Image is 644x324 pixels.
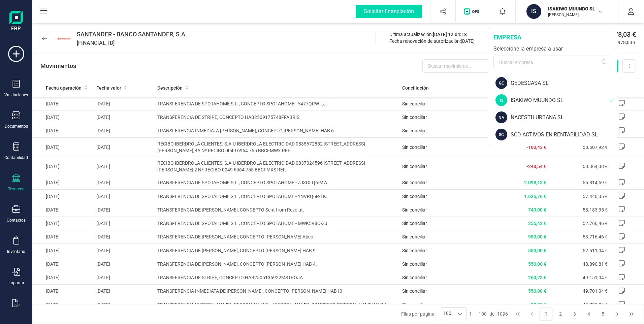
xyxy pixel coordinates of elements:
[94,203,155,217] td: [DATE]
[493,45,611,53] div: Seleccione la empresa a usar
[549,137,610,157] td: 58.607,92 €
[32,157,94,176] td: [DATE]
[479,311,487,317] span: 100
[4,155,28,160] div: Contabilidad
[549,176,610,189] td: 55.814,59 €
[528,261,546,267] span: 550,00 €
[402,115,427,120] span: Sin conciliar
[157,261,396,267] span: TRANSFERENCIA DE [PERSON_NAME], CONCEPTO [PERSON_NAME] HAB 4.
[402,207,427,213] span: Sin conciliar
[611,39,636,46] span: 58.978,03 €
[96,85,121,91] span: Fecha valor
[32,203,94,217] td: [DATE]
[402,261,427,267] span: Sin conciliar
[511,96,609,104] div: ISAKIWO MUUNDO SL
[157,114,396,121] span: TRANSFERENCIA DE STRIPE, CONCEPTO HAB2509175748FFABRIS.
[94,284,155,298] td: [DATE]
[511,131,617,139] div: SCD ACTIVOS EN RENTABILIDAD SL
[493,56,611,69] input: Buscar empresa
[94,217,155,230] td: [DATE]
[495,129,507,140] div: SC
[40,61,76,71] p: Movimientos
[464,8,482,15] img: Logo de OPS
[402,275,427,280] span: Sin conciliar
[549,217,610,230] td: 52.766,46 €
[402,128,427,133] span: Sin conciliar
[531,302,546,307] span: 90,00 €
[549,271,610,284] td: 49.151,04 €
[32,257,94,271] td: [DATE]
[157,85,183,91] span: Descripción
[32,271,94,284] td: [DATE]
[497,311,508,317] span: 1096
[77,30,187,39] span: SANTANDER - BANCO SANTANDER, S.A.
[94,271,155,284] td: [DATE]
[157,100,396,107] span: TRANSFERENCIA DE SPOTAHOME S.L., CONCEPTO SPOTAHOME - Y477QRW-LJ.
[5,124,28,129] div: Documentos
[402,221,427,226] span: Sin conciliar
[528,248,546,253] span: 550,00 €
[402,144,427,150] span: Sin conciliar
[524,1,610,22] button: ISISAKIWO MUUNDO SL[PERSON_NAME]
[528,207,546,213] span: 743,00 €
[528,275,546,280] span: 260,23 €
[601,30,636,39] span: 58.978,03 €
[32,110,94,124] td: [DATE]
[7,249,25,254] div: Inventario
[157,220,396,227] span: TRANSFERENCIA DE SPOTAHOME S.L., CONCEPTO SPOTAHOME - MWK5V8Q-ZJ.
[582,307,595,320] button: Page 4
[528,234,546,239] span: 950,00 €
[94,230,155,244] td: [DATE]
[32,230,94,244] td: [DATE]
[549,190,610,203] td: 57.440,35 €
[8,280,24,286] div: Importar
[402,248,427,253] span: Sin conciliar
[389,38,475,44] div: Fecha renovación de autorización:
[549,203,610,217] td: 58.183,35 €
[348,1,430,22] button: Solicitar financiación
[389,31,475,38] div: Última actualización:
[157,179,396,186] span: TRANSFERENCIA DE SPOTAHOME S.L., CONCEPTO SPOTAHOME - ZJ3GLQ6-MW.
[597,307,609,320] button: Page 5
[32,176,94,189] td: [DATE]
[489,311,494,317] span: de
[94,257,155,271] td: [DATE]
[401,307,466,320] div: Filas por página:
[402,302,427,307] span: Sin conciliar
[4,92,28,98] div: Validaciones
[524,180,546,185] span: 2.098,13 €
[157,301,396,308] span: TRANSFERENCIA [PERSON_NAME]-[PERSON_NAME] + [PERSON_NAME], CONCEPTO [PERSON_NAME] HAB 1.
[469,311,508,317] div: -
[46,85,82,91] span: Fecha operación
[157,247,396,254] span: TRANSFERENCIA DE [PERSON_NAME], CONCEPTO [PERSON_NAME] HAB 9.
[32,137,94,157] td: [DATE]
[8,186,25,192] div: Tesorería
[7,218,26,223] div: Contactos
[540,307,552,320] button: Page 1
[402,234,427,239] span: Sin conciliar
[402,85,429,91] span: Conciliación
[495,77,507,89] div: GE
[94,157,155,176] td: [DATE]
[157,288,396,294] span: TRANSFERENCIA INMEDIATA DE [PERSON_NAME], CONCEPTO [PERSON_NAME] HAB10
[402,194,427,199] span: Sin conciliar
[402,288,427,294] span: Sin conciliar
[549,230,610,244] td: 53.716,46 €
[32,124,94,137] td: [DATE]
[94,137,155,157] td: [DATE]
[511,114,617,122] div: NACESTU URBANA SL
[548,5,602,12] p: ISAKIWO MUUNDO SL
[469,311,472,317] span: 1
[549,298,610,312] td: 49.791,04 €
[157,127,396,134] span: TRANSFERENCIA INMEDIATA [PERSON_NAME], CONCEPTO [PERSON_NAME] HAB 6
[94,176,155,189] td: [DATE]
[157,193,396,200] span: TRANSFERENCIA DE SPOTAHOME S.L., CONCEPTO SPOTAHOME - YNVRQ6R-1K.
[94,190,155,203] td: [DATE]
[94,244,155,257] td: [DATE]
[356,5,422,18] div: Solicitar financiación
[32,217,94,230] td: [DATE]
[460,1,486,22] button: Logo de OPS
[402,180,427,185] span: Sin conciliar
[157,206,396,213] span: TRANSFERENCIA DE [PERSON_NAME], CONCEPTO Sent from Revolut.
[94,124,155,137] td: [DATE]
